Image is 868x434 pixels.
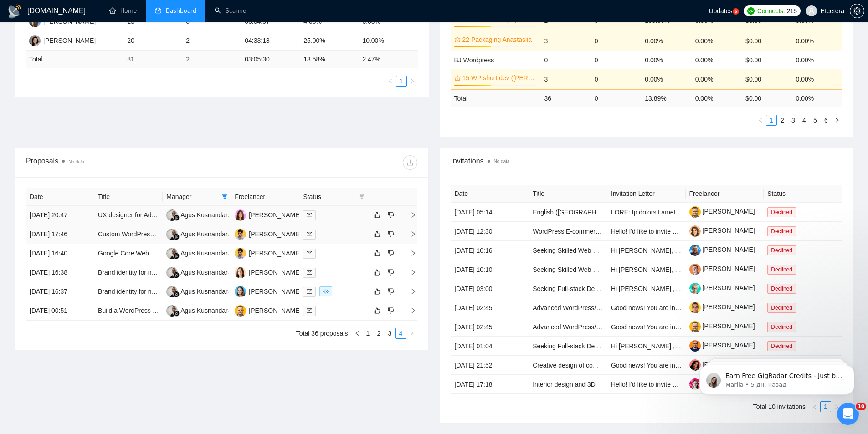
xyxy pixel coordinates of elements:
td: 04:33:18 [241,31,300,51]
td: [DATE] 02:45 [451,317,529,337]
div: [PERSON_NAME] [249,306,301,316]
td: $0.00 [742,31,792,51]
a: [PERSON_NAME] [689,246,755,253]
td: 3 [540,31,591,51]
span: dislike [388,230,394,238]
span: Declined [767,245,796,255]
span: eye [323,289,329,294]
td: [DATE] 16:38 [26,263,94,282]
span: Declined [767,303,796,313]
img: gigradar-bm.png [173,272,180,278]
td: UX designer for Adult Brand [94,206,163,225]
div: Proposals [26,155,221,170]
td: 0.00% [641,31,691,51]
a: 5 [810,115,820,125]
td: [DATE] 03:00 [451,279,529,298]
td: Creative design of company profile/brochure for a sports, entertainment, and tourism company [529,356,607,375]
td: 13.58 % [300,51,359,68]
td: [DATE] 02:45 [451,298,529,317]
div: [PERSON_NAME] [249,210,301,220]
span: No data [494,159,510,164]
button: like [372,286,383,297]
img: gigradar-bm.png [173,234,180,240]
span: Manager [166,192,218,202]
span: Declined [767,322,796,332]
img: VY [235,286,246,297]
span: user [808,8,815,14]
img: gigradar-bm.png [173,214,180,221]
div: Agus Kusnandar [180,210,228,220]
img: upwork-logo.png [747,7,755,15]
span: mail [307,308,312,313]
a: Seeking Full-stack Developers with Python, Databases (SQL), and cloud experience - DSQL-2025-q3 [533,285,819,292]
span: dashboard [155,7,161,14]
td: 13.89 % [641,89,691,107]
button: left [809,401,820,412]
span: Declined [767,284,796,294]
a: Declined [767,323,800,330]
img: gigradar-bm.png [173,310,180,317]
td: 25.00% [300,31,359,51]
a: AKAgus Kusnandar [166,230,228,237]
td: English (UK) Voice Actors Needed for Fictional Character Recording [529,203,607,222]
img: AK [166,305,178,317]
div: [PERSON_NAME] Bronfain [249,229,327,239]
a: [PERSON_NAME] [689,227,755,234]
td: Interior design and 3D [529,375,607,394]
span: right [403,307,416,314]
div: Agus Kusnandar [180,229,228,239]
img: AK [166,286,178,297]
span: filter [220,190,229,204]
td: Advanced WordPress/WooCommerce Expert – Custom Roles, Commission Tracking [529,317,607,337]
td: 0.00 % [792,89,842,107]
a: [PERSON_NAME] [689,284,755,291]
td: Total [451,89,541,107]
span: right [403,231,416,237]
span: dislike [388,288,394,295]
span: filter [222,194,227,199]
th: Title [94,188,163,206]
td: Total [26,51,123,68]
a: AKAgus Kusnandar [166,249,228,256]
button: like [372,305,383,316]
td: [DATE] 17:46 [26,225,94,244]
iframe: Intercom live chat [837,403,859,425]
button: left [755,115,766,126]
div: Agus Kusnandar [180,267,228,277]
td: 20 [123,31,182,51]
a: 22 Packaging Anastasiia [462,35,535,45]
span: 215 [786,6,796,16]
a: 5 [733,8,739,15]
li: Next Page [407,76,418,87]
li: Total 36 proposals [296,328,348,339]
a: Declined [767,208,800,215]
td: 36 [540,89,591,107]
span: right [403,250,416,256]
span: Declined [767,207,796,217]
th: Date [26,188,94,206]
a: Declined [767,266,800,273]
li: 2 [374,328,385,339]
a: Declined [767,342,800,349]
a: VY[PERSON_NAME] [235,287,301,295]
td: Google Core Web Vitals Assessment Passing and Website speed optimization [94,244,163,263]
span: right [403,288,416,295]
div: [PERSON_NAME] [249,267,301,277]
button: dislike [385,248,396,259]
a: AP[PERSON_NAME] [29,17,96,25]
a: Declined [767,285,800,292]
td: $ 0.00 [742,89,792,107]
td: Seeking Full-stack Developers with Python, Databases (SQL), and cloud experience - DSQL-2025-q3 [529,279,607,298]
td: 0.00% [792,51,842,69]
img: AV [235,267,246,278]
button: right [406,328,417,339]
div: Agus Kusnandar [180,306,228,316]
span: setting [850,7,864,15]
a: homeHome [109,7,137,15]
button: right [832,115,842,126]
li: 3 [385,328,395,339]
td: [DATE] 05:14 [451,203,529,222]
button: like [372,267,383,278]
td: [DATE] 16:37 [26,282,94,301]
